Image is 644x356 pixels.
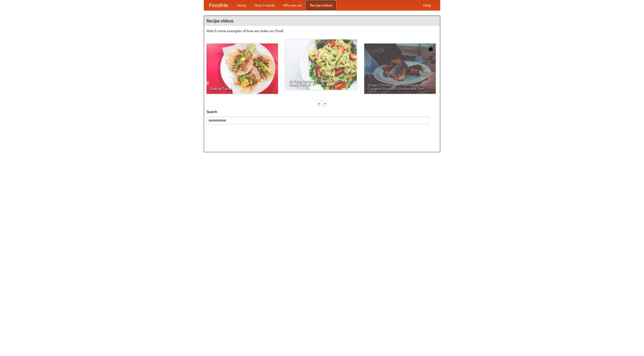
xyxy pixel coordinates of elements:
a: An Easy, Summery Tomato Pasta That's Ready for Fall [285,39,357,90]
span: Making Tacos [210,87,274,90]
a: Recipe videos [306,0,336,10]
h5: Search [207,109,437,114]
a: Home [233,0,251,10]
a: Who we are [279,0,306,10]
div: « [317,100,321,107]
p: Watch some examples of how we make our food! [207,28,437,33]
img: 483408.png [428,46,433,51]
a: Help [419,0,435,10]
a: Making Tacos [207,44,278,94]
a: How it works [251,0,279,10]
h4: Recipe videos [204,16,440,26]
div: » [323,100,327,107]
span: An Easy, Summery Tomato Pasta That's Ready for Fall [289,79,353,86]
a: FoodMe [204,0,233,10]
